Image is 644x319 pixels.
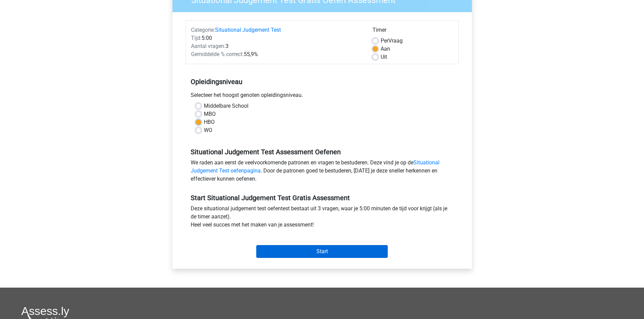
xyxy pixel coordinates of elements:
[186,159,459,186] div: We raden aan eerst de veelvoorkomende patronen en vragen te bestuderen. Deze vind je op de . Door...
[191,148,454,156] h5: Situational Judgement Test Assessment Oefenen
[191,27,215,33] span: Categorie:
[204,126,212,134] label: WO
[186,50,367,58] div: 55,9%
[381,45,390,53] label: Aan
[186,205,459,232] div: Deze situational judgement test oefentest bestaat uit 3 vragen, waar je 5:00 minuten de tijd voor...
[381,37,403,45] label: Vraag
[373,26,453,37] div: Timer
[186,91,459,102] div: Selecteer het hoogst genoten opleidingsniveau.
[256,245,388,258] input: Start
[204,110,216,118] label: MBO
[191,75,454,88] h5: Opleidingsniveau
[191,194,454,202] h5: Start Situational Judgement Test Gratis Assessment
[191,43,225,49] span: Aantal vragen:
[381,53,387,61] label: Uit
[186,42,367,50] div: 3
[204,102,248,110] label: Middelbare School
[186,34,367,42] div: 5:00
[204,118,215,126] label: HBO
[191,35,201,41] span: Tijd:
[191,51,244,57] span: Gemiddelde % correct:
[381,37,388,44] span: Per
[215,27,281,33] a: Situational Judgement Test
